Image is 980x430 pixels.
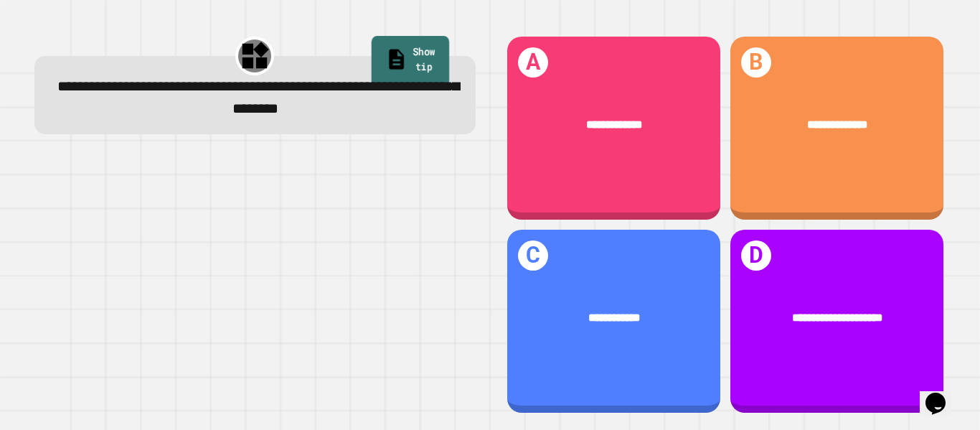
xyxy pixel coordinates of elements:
iframe: chat widget [920,373,966,416]
a: Show tip [371,36,448,86]
h1: B [741,47,772,78]
h1: A [518,47,549,78]
h1: C [518,240,549,271]
h1: D [741,240,772,271]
